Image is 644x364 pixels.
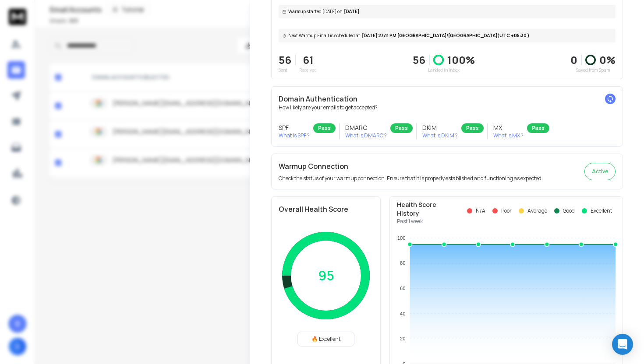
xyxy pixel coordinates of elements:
p: 56 [279,53,291,67]
p: 95 [318,268,334,283]
tspan: 60 [400,286,405,291]
p: Saved from Spam [570,67,616,73]
p: Check the status of your warmup connection. Ensure that it is properly established and functionin... [279,175,543,182]
h3: DKIM [422,123,458,132]
p: What is SPF ? [279,132,310,139]
h3: MX [493,123,524,132]
h2: Domain Authentication [279,94,616,104]
div: Open Intercom Messenger [612,334,633,355]
p: 0 % [599,53,616,67]
p: Received [299,67,317,73]
div: [DATE] [279,5,616,18]
p: 56 [413,53,425,67]
span: Next Warmup Email is scheduled at [288,32,360,39]
div: Pass [527,123,549,133]
h2: Overall Health Score [279,204,373,214]
p: Past 1 week [397,218,449,225]
strong: 0 [570,52,577,67]
p: Landed in Inbox [413,67,475,73]
p: Good [563,207,575,214]
p: Average [527,207,547,214]
p: Sent [279,67,291,73]
span: Warmup started [DATE] on [288,8,342,15]
p: Excellent [591,207,612,214]
h2: Warmup Connection [279,161,543,171]
p: Health Score History [397,200,449,218]
div: [DATE] 23:11 PM [GEOGRAPHIC_DATA]/[GEOGRAPHIC_DATA] (UTC +05:30 ) [279,29,616,42]
p: N/A [476,207,485,214]
p: 100 % [447,53,475,67]
button: Active [584,163,616,180]
p: How likely are your emails to get accepted? [279,104,616,111]
div: Pass [461,123,484,133]
p: What is DMARC ? [345,132,387,139]
tspan: 100 [397,235,405,241]
h3: SPF [279,123,310,132]
p: 61 [299,53,317,67]
tspan: 80 [400,260,405,266]
h3: DMARC [345,123,387,132]
div: Pass [390,123,413,133]
p: Poor [501,207,512,214]
div: Pass [313,123,336,133]
tspan: 20 [400,336,405,341]
tspan: 40 [400,311,405,316]
div: 🔥 Excellent [297,332,354,346]
p: What is DKIM ? [422,132,458,139]
p: What is MX ? [493,132,524,139]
